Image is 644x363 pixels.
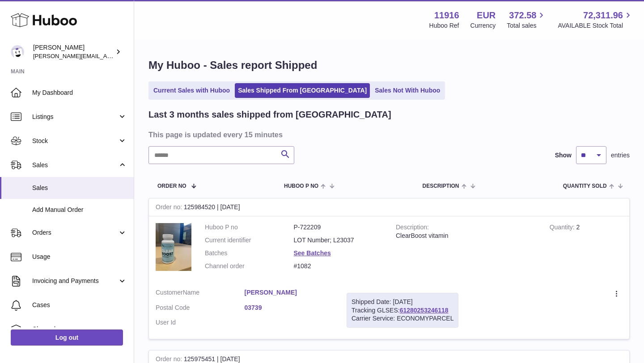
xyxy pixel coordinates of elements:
[245,288,334,297] a: [PERSON_NAME]
[400,307,449,314] a: 61280253246118
[32,89,127,97] span: My Dashboard
[33,43,114,60] div: [PERSON_NAME]
[558,9,633,30] a: 72,311.96 AVAILABLE Stock Total
[477,9,496,21] strong: EUR
[294,262,383,270] dd: #1082
[245,304,334,312] a: 03739
[150,83,233,98] a: Current Sales with Huboo
[11,45,24,59] img: Katy@thewomenshealth.clinic
[148,109,391,121] h2: Last 3 months sales shipped from [GEOGRAPHIC_DATA]
[422,183,459,189] span: Description
[396,224,429,233] strong: Description
[583,9,623,21] span: 72,311.96
[148,130,627,139] h3: This page is updated every 15 minutes
[156,289,183,296] span: Customer
[156,288,245,299] dt: Name
[156,223,191,271] img: 1677241094.JPG
[352,314,453,323] div: Carrier Service: ECONOMYPARCEL
[294,236,383,245] dd: LOT Number; L23037
[507,21,547,30] span: Total sales
[434,9,459,21] strong: 11916
[32,137,118,145] span: Stock
[347,293,458,328] div: Tracking GLSES:
[372,83,443,98] a: Sales Not With Huboo
[543,216,629,282] td: 2
[294,249,331,257] a: See Batches
[352,298,453,306] div: Shipped Date: [DATE]
[470,21,496,30] div: Currency
[205,249,294,257] dt: Batches
[32,228,118,237] span: Orders
[32,325,127,333] span: Channels
[235,83,370,98] a: Sales Shipped From [GEOGRAPHIC_DATA]
[205,223,294,232] dt: Huboo P no
[33,52,179,59] span: [PERSON_NAME][EMAIL_ADDRESS][DOMAIN_NAME]
[611,151,630,160] span: entries
[507,9,547,30] a: 372.58 Total sales
[558,21,633,30] span: AVAILABLE Stock Total
[555,151,572,160] label: Show
[148,58,630,72] h1: My Huboo - Sales report Shipped
[429,21,459,30] div: Huboo Ref
[32,253,127,261] span: Usage
[32,113,118,121] span: Listings
[294,223,383,232] dd: P-722209
[550,224,576,233] strong: Quantity
[149,198,629,216] div: 125984520 | [DATE]
[156,203,184,213] strong: Order no
[32,161,118,169] span: Sales
[396,232,536,240] div: ClearBoost vitamin
[32,184,127,192] span: Sales
[205,262,294,270] dt: Channel order
[156,304,245,314] dt: Postal Code
[284,183,318,189] span: Huboo P no
[32,301,127,309] span: Cases
[563,183,607,189] span: Quantity Sold
[205,236,294,245] dt: Current identifier
[509,9,536,21] span: 372.58
[32,206,127,214] span: Add Manual Order
[11,329,123,346] a: Log out
[157,183,186,189] span: Order No
[32,277,118,285] span: Invoicing and Payments
[156,318,245,327] dt: User Id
